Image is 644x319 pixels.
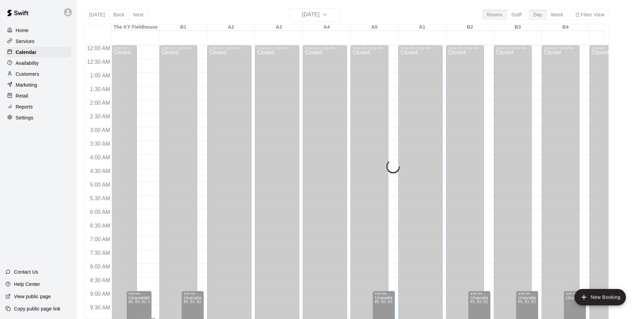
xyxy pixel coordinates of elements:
[16,92,28,99] p: Retail
[544,46,577,50] div: 12:00 AM – 12:00 PM
[5,102,71,112] a: Reports
[5,91,71,101] a: Retail
[114,46,135,50] div: 12:00 AM – 12:00 PM
[589,24,637,31] div: B5
[16,82,37,88] p: Marketing
[16,103,33,110] p: Reports
[5,36,71,46] a: Services
[88,277,112,283] span: 8:30 AM
[448,46,482,50] div: 12:00 AM – 12:00 PM
[112,24,159,31] div: The KY Fieldhouse
[353,46,386,50] div: 12:00 AM – 12:00 PM
[518,292,536,295] div: 9:00 AM – 7:00 PM
[209,46,249,50] div: 12:00 AM – 12:00 PM
[88,155,112,160] span: 4:00 AM
[470,292,488,295] div: 9:00 AM – 7:00 PM
[88,305,112,310] span: 9:30 AM
[518,300,555,304] span: B5, B3, B2, B1, A5, B4
[88,86,112,92] span: 1:30 AM
[566,292,584,295] div: 9:00 AM – 7:00 PM
[16,71,39,77] p: Customers
[88,114,112,119] span: 2:30 AM
[88,127,112,133] span: 3:00 AM
[14,281,40,288] p: Help Center
[255,24,303,31] div: A3
[159,24,207,31] div: B1
[542,24,589,31] div: B4
[375,292,393,295] div: 9:00 AM – 7:00 PM
[5,58,71,68] a: Availability
[16,38,34,45] p: Services
[14,269,38,275] p: Contact Us
[85,45,112,51] span: 12:00 AM
[398,24,446,31] div: A1
[184,292,202,295] div: 9:00 AM – 7:00 PM
[161,46,195,50] div: 12:00 AM – 12:00 PM
[88,236,112,242] span: 7:00 AM
[16,49,37,56] p: Calendar
[5,80,71,90] a: Marketing
[88,141,112,147] span: 3:30 AM
[303,24,350,31] div: A4
[129,292,150,295] div: 9:00 AM – 7:00 PM
[88,168,112,174] span: 4:30 AM
[14,305,60,312] p: Copy public page link
[88,223,112,229] span: 6:30 AM
[88,209,112,215] span: 6:00 AM
[5,47,71,57] a: Calendar
[88,73,112,78] span: 1:00 AM
[5,69,71,79] a: Customers
[375,300,412,304] span: B5, B3, B2, B1, A5, B4
[350,24,398,31] div: A5
[14,293,51,300] p: View public page
[16,60,39,67] p: Availability
[207,24,255,31] div: A2
[85,59,112,65] span: 12:30 AM
[5,25,71,35] a: Home
[400,46,441,50] div: 12:00 AM – 12:00 PM
[88,100,112,106] span: 2:00 AM
[16,114,33,121] p: Settings
[184,300,220,304] span: B5, B3, B2, B1, A5, B4
[305,46,345,50] div: 12:00 AM – 12:00 PM
[591,46,625,50] div: 12:00 AM – 12:00 PM
[88,195,112,201] span: 5:30 AM
[88,291,112,297] span: 9:00 AM
[88,182,112,188] span: 5:00 AM
[88,250,112,256] span: 7:30 AM
[257,46,297,50] div: 12:00 AM – 12:00 PM
[446,24,494,31] div: B2
[496,46,530,50] div: 12:00 AM – 12:00 PM
[129,300,166,304] span: B5, B3, B2, B1, A5, B4
[16,27,29,34] p: Home
[494,24,542,31] div: B3
[88,264,112,270] span: 8:00 AM
[574,289,626,305] button: add
[470,300,507,304] span: B5, B3, B2, B1, A5, B4
[5,113,71,123] a: Settings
